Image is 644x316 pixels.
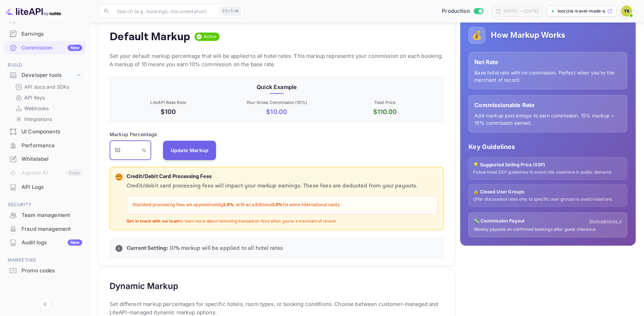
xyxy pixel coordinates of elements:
a: Show earnings → [589,218,622,224]
p: Markup Percentage [110,131,157,138]
div: Audit logs [22,239,82,247]
div: Webhooks [12,103,83,113]
p: $ 10.00 [224,107,329,116]
div: Promo codes [22,267,82,275]
h5: Dynamic Markup [110,281,178,292]
p: API Keys [24,94,45,101]
span: Security [4,201,86,209]
div: Whitelabel [4,152,86,166]
a: Promo codes [4,264,86,277]
div: CommissionNew [4,41,86,55]
p: % [141,147,146,154]
div: Audit logsNew [4,236,86,249]
span: Production [442,7,470,15]
div: [DATE] — [DATE] [504,8,538,14]
div: Whitelabel [22,155,82,163]
span: Build [4,61,86,69]
p: Quick Example [115,83,438,91]
p: LiteAPI Base Rate [115,99,221,106]
div: API Keys [12,93,83,103]
strong: Get in touch with our team [127,219,180,224]
div: API Logs [22,183,82,191]
a: Integrations [15,115,80,123]
h4: Default Markup [110,30,190,44]
button: Update Markup [163,141,216,160]
div: New [68,239,82,246]
div: Fraud management [4,222,86,236]
p: to learn more about removing transaction fees when you're a merchant of record. [127,219,438,225]
a: API Keys [15,94,80,101]
div: API Logs [4,181,86,194]
p: Follow hotel SSP guidelines to avoid rate violations in public domains. [473,169,623,175]
a: CommissionNew [4,41,86,54]
p: 🔒 Closed User Groups [473,188,623,195]
div: Earnings [4,27,86,41]
div: Team management [22,211,82,219]
p: Your Gross Commission ( 10 %) [224,99,329,106]
input: 0 [110,141,141,160]
p: Net Rate [474,58,621,66]
div: UI Components [4,125,86,139]
strong: 1.5% [273,202,283,208]
div: Developer tools [22,71,75,79]
a: Team management [4,209,86,221]
div: Switch to Sandbox mode [439,7,486,15]
img: LiteAPI logo [6,6,61,17]
div: Performance [4,139,86,152]
p: Base hotel rate with no commission. Perfect when you're the merchant of record. [474,69,621,84]
div: Integrations [12,114,83,124]
div: Commission [22,44,82,52]
a: Performance [4,139,86,152]
div: Performance [22,142,82,150]
p: Credit/Debit Card Processing Fees [127,173,438,181]
p: 💳 [116,174,121,180]
p: Credit/debit card processing fees will impact your markup earnings. These fees are deducted from ... [127,182,438,190]
div: Developer tools [4,69,86,81]
div: Fraud management [22,225,82,233]
p: Set your default markup percentage that will be applied to all hotel rates. This markup represent... [110,52,444,69]
p: API docs and SDKs [24,83,69,90]
a: UI Components [4,125,86,138]
p: Standard processing fees are approximately , with an additional for some international cards. [132,202,432,209]
p: Total Price [332,99,438,106]
p: i [118,245,119,252]
span: Active [201,33,220,40]
p: 💸 Commission Payout [474,218,525,225]
strong: Current Setting: [127,245,168,252]
div: Ctrl+K [220,7,241,16]
a: Audit logsNew [4,236,86,249]
div: API docs and SDKs [12,82,83,92]
div: New [68,45,82,51]
a: API Logs [4,181,86,193]
a: Fraud management [4,222,86,235]
p: Offer discounted rates only to specific user groups to avoid violations. [473,196,623,202]
p: 💰 [472,29,482,42]
h5: How Markup Works [491,30,565,41]
img: Toorizta Travel Made Simple [621,6,632,17]
div: Earnings [22,30,82,38]
p: $100 [115,107,221,116]
strong: 2.9% [223,202,234,208]
p: Integrations [24,115,52,123]
p: 10 % markup will be applied to all hotel rates [127,244,438,253]
p: 💡 Suggested Selling Price (SSP) [473,161,623,168]
p: Commissionable Rate [474,101,621,109]
p: Add markup percentage to earn commission. 15% markup = 15% commission earned. [474,112,621,126]
a: API docs and SDKs [15,83,80,90]
p: Weekly payouts on confirmed bookings after guest checkout. [474,227,622,232]
p: toorizta-travel-made-s... [558,8,606,14]
div: UI Components [22,128,82,136]
button: Collapse navigation [39,298,51,310]
p: Key Guidelines [469,142,627,151]
a: Webhooks [15,105,80,112]
input: Search (e.g. bookings, documentation) [112,4,217,18]
p: $ 110.00 [332,107,438,116]
div: Team management [4,209,86,222]
p: Webhooks [24,105,49,112]
span: Marketing [4,256,86,264]
a: Customers [4,14,86,27]
a: Earnings [4,27,86,40]
div: Promo codes [4,264,86,278]
a: Whitelabel [4,152,86,165]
